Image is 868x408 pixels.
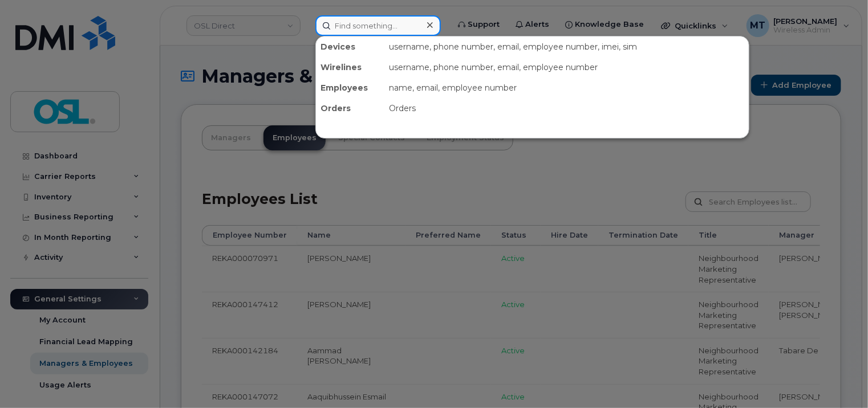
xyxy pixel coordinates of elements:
[316,36,384,57] div: Devices
[384,57,749,77] div: username, phone number, email, employee number
[316,98,384,119] div: Orders
[384,77,749,98] div: name, email, employee number
[384,98,749,119] div: Orders
[316,77,384,98] div: Employees
[384,36,749,57] div: username, phone number, email, employee number, imei, sim
[316,57,384,77] div: Wirelines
